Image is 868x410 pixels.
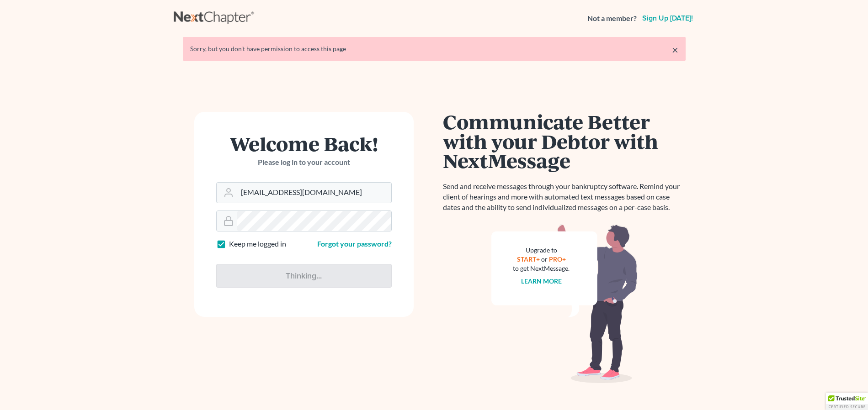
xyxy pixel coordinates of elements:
[443,181,686,213] p: Send and receive messages through your bankruptcy software. Remind your client of hearings and mo...
[672,44,678,55] a: ×
[549,255,566,263] a: PRO+
[513,264,570,273] div: to get NextMessage.
[587,13,637,24] strong: Not a member?
[237,183,391,203] input: Email Address
[216,134,392,153] h1: Welcome Back!
[190,44,678,53] div: Sorry, but you don't have permission to access this page
[229,239,286,249] label: Keep me logged in
[541,255,548,263] span: or
[513,246,570,255] div: Upgrade to
[521,277,562,285] a: Learn more
[640,15,695,22] a: Sign up [DATE]!
[826,393,868,410] div: TrustedSite Certified
[216,264,392,288] input: Thinking...
[317,239,392,248] a: Forgot your password?
[491,224,638,384] img: nextmessage_bg-59042aed3d76b12b5cd301f8e5b87938c9018125f34e5fa2b7a6b67550977c72.svg
[443,112,686,170] h1: Communicate Better with your Debtor with NextMessage
[517,255,540,263] a: START+
[216,157,392,168] p: Please log in to your account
